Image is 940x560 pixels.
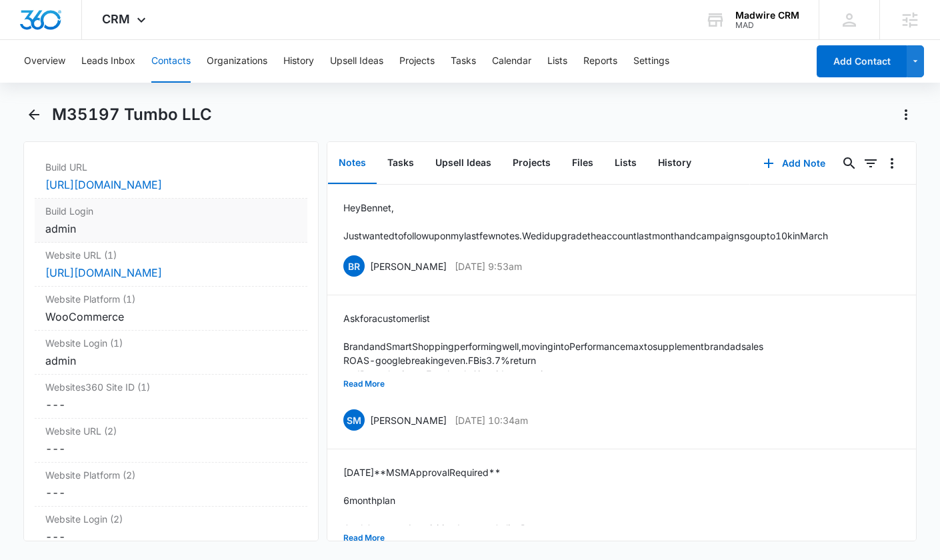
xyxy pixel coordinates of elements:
[45,248,297,262] label: Website URL (1)
[45,353,297,369] div: admin
[343,409,365,431] span: SM
[102,12,130,26] span: CRM
[455,259,522,273] p: [DATE] 9:53am
[343,465,635,479] p: [DATE] **MSM Approval Required**
[35,331,307,375] div: Website Login (1)admin
[343,311,763,325] p: Ask for a customer list
[735,10,799,21] div: account name
[35,507,307,551] div: Website Login (2)---
[370,259,447,273] p: [PERSON_NAME]
[343,521,635,535] p: Goal: Customer Acquisition, Improve Online Presence
[45,424,297,438] label: Website URL (2)
[283,40,314,83] button: History
[583,40,617,83] button: Reports
[343,339,763,353] p: Brand and Smart Shopping performing well, moving into Performance max to supplement brand ad sales
[35,199,307,243] div: Build Loginadmin
[45,309,297,325] div: WooCommerce
[45,485,297,501] dd: ---
[451,40,476,83] button: Tasks
[343,201,828,215] p: Hey Bennet,
[45,160,297,174] label: Build URL
[561,143,604,184] button: Files
[35,155,307,199] div: Build URL[URL][DOMAIN_NAME]
[45,336,297,350] label: Website Login (1)
[45,292,297,306] label: Website Platform (1)
[151,40,191,83] button: Contacts
[604,143,647,184] button: Lists
[343,367,763,381] p: and Remarketing on Facebook. Sitweide promotion
[881,153,903,174] button: Overflow Menu
[750,147,839,179] button: Add Note
[343,353,763,367] p: ROAS- google breaking even. FB is 3.7% return
[343,371,385,397] button: Read More
[328,143,377,184] button: Notes
[45,380,297,394] label: Websites360 Site ID (1)
[502,143,561,184] button: Projects
[45,512,297,526] label: Website Login (2)
[647,143,702,184] button: History
[35,463,307,507] div: Website Platform (2)---
[23,104,44,125] button: Back
[633,40,669,83] button: Settings
[399,40,435,83] button: Projects
[817,45,907,77] button: Add Contact
[330,40,383,83] button: Upsell Ideas
[860,153,881,174] button: Filters
[35,243,307,287] div: Website URL (1)[URL][DOMAIN_NAME]
[45,468,297,482] label: Website Platform (2)
[35,287,307,331] div: Website Platform (1)WooCommerce
[45,397,297,413] dd: ---
[895,104,917,125] button: Actions
[455,413,528,427] p: [DATE] 10:34am
[492,40,531,83] button: Calendar
[425,143,502,184] button: Upsell Ideas
[45,441,297,457] dd: ---
[81,40,135,83] button: Leads Inbox
[735,21,799,30] div: account id
[35,419,307,463] div: Website URL (2)---
[343,229,828,243] p: Just wanted to follow up on my last few notes. We did upgrade the account last month and campaign...
[377,143,425,184] button: Tasks
[839,153,860,174] button: Search...
[45,178,162,191] a: [URL][DOMAIN_NAME]
[52,105,212,125] h1: M35197 Tumbo LLC
[24,40,65,83] button: Overview
[343,255,365,277] span: BR
[45,204,297,218] label: Build Login
[343,493,635,507] p: 6 month plan
[370,413,447,427] p: [PERSON_NAME]
[35,375,307,419] div: Websites360 Site ID (1)---
[45,529,297,545] div: ---
[45,266,162,279] a: [URL][DOMAIN_NAME]
[45,221,297,237] div: admin
[207,40,267,83] button: Organizations
[343,525,385,551] button: Read More
[547,40,567,83] button: Lists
